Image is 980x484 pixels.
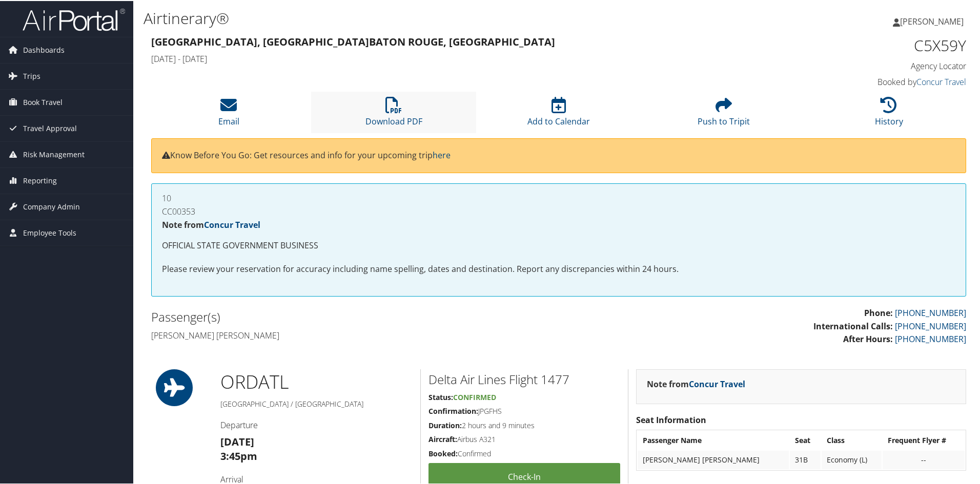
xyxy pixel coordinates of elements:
h2: Delta Air Lines Flight 1477 [428,370,620,387]
p: Know Before You Go: Get resources and info for your upcoming trip [162,148,955,161]
h5: [GEOGRAPHIC_DATA] / [GEOGRAPHIC_DATA] [220,398,413,408]
td: 31B [790,450,821,468]
a: [PHONE_NUMBER] [895,332,966,344]
th: Frequent Flyer # [883,430,965,449]
h5: JPGFHS [428,405,620,415]
a: History [875,101,903,126]
strong: Phone: [864,306,893,318]
span: Reporting [23,167,57,193]
a: [PERSON_NAME] [893,5,974,36]
strong: [DATE] [220,434,254,448]
h1: ORD ATL [220,368,413,394]
span: Dashboards [23,36,65,62]
h2: Passenger(s) [151,307,551,325]
strong: Confirmation: [428,405,478,415]
a: [PHONE_NUMBER] [895,306,966,318]
span: Confirmed [453,391,496,401]
a: [PHONE_NUMBER] [895,320,966,331]
h4: CC00353 [162,206,955,215]
h4: [PERSON_NAME] [PERSON_NAME] [151,329,551,340]
span: Risk Management [23,141,85,166]
p: Please review your reservation for accuracy including name spelling, dates and destination. Repor... [162,262,955,275]
strong: Status: [428,391,453,401]
a: Add to Calendar [527,101,590,126]
h4: [DATE] - [DATE] [151,52,759,64]
strong: Seat Information [636,413,706,425]
strong: [GEOGRAPHIC_DATA], [GEOGRAPHIC_DATA] Baton Rouge, [GEOGRAPHIC_DATA] [151,34,555,48]
th: Passenger Name [638,430,789,449]
span: Company Admin [23,193,80,219]
h4: Agency Locator [774,59,966,71]
strong: International Calls: [813,320,893,331]
span: Book Travel [23,89,63,114]
strong: After Hours: [843,332,893,344]
h4: Arrival [220,473,413,484]
a: Email [218,101,239,126]
h4: 10 [162,193,955,201]
h1: C5X59Y [774,34,966,55]
a: here [433,149,451,160]
th: Seat [790,430,821,449]
a: Push to Tripit [698,101,750,126]
td: Economy (L) [822,450,882,468]
a: Download PDF [365,101,422,126]
th: Class [822,430,882,449]
a: Concur Travel [204,218,260,229]
strong: Duration: [428,419,462,429]
a: Concur Travel [689,377,745,389]
strong: 3:45pm [220,448,257,462]
h4: Booked by [774,75,966,87]
strong: Note from [162,218,260,229]
h4: Departure [220,418,413,430]
p: OFFICIAL STATE GOVERNMENT BUSINESS [162,238,955,251]
span: Trips [23,62,40,88]
span: [PERSON_NAME] [900,15,964,26]
strong: Aircraft: [428,433,457,443]
img: airportal-logo.png [23,7,125,31]
a: Concur Travel [916,75,966,87]
strong: Note from [647,377,745,389]
h1: Airtinerary® [144,7,697,28]
td: [PERSON_NAME] [PERSON_NAME] [638,450,789,468]
h5: 2 hours and 9 minutes [428,419,620,430]
strong: Booked: [428,448,458,457]
div: -- [888,454,959,464]
span: Employee Tools [23,219,76,245]
h5: Confirmed [428,448,620,458]
span: Travel Approval [23,115,77,140]
h5: Airbus A321 [428,433,620,444]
